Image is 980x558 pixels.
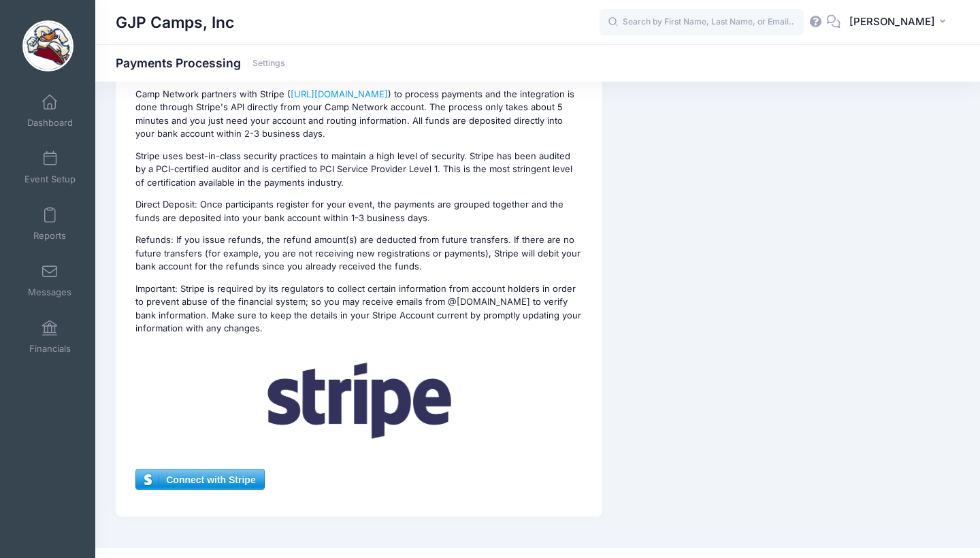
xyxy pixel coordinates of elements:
span: Event Setup [24,174,76,185]
span: Dashboard [27,117,73,129]
span: Reports [33,230,66,242]
button: [PERSON_NAME] [840,7,960,38]
p: Refunds: If you issue refunds, the refund amount(s) are deducted from future transfers. If there ... [135,233,583,274]
span: Connect with Stripe [136,470,263,490]
a: Financials [18,313,82,361]
p: Stripe uses best-in-class security practices to maintain a high level of security. Stripe has bee... [135,150,583,190]
span: Financials [29,343,71,355]
h1: Payments Processing [116,56,285,70]
a: Reports [18,200,82,248]
input: Search by First Name, Last Name, or Email... [600,9,804,36]
span: Messages [28,286,71,298]
img: GJP Camps, Inc [22,20,73,71]
p: Important: Stripe is required by its regulators to collect certain information from account holde... [135,282,583,335]
p: Direct Deposit: Once participants register for your event, the payments are grouped together and ... [135,198,583,225]
p: Camp Network partners with Stripe ( ) to process payments and the integration is done through Str... [135,88,583,141]
a: [URL][DOMAIN_NAME] [291,88,388,99]
a: Dashboard [18,87,82,135]
a: Connect with Stripe [135,469,264,489]
a: Event Setup [18,144,82,191]
span: [PERSON_NAME] [849,14,935,29]
a: Messages [18,257,82,304]
a: Settings [252,59,285,69]
h1: GJP Camps, Inc [116,7,234,38]
img: Stripe Logo [240,344,478,458]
